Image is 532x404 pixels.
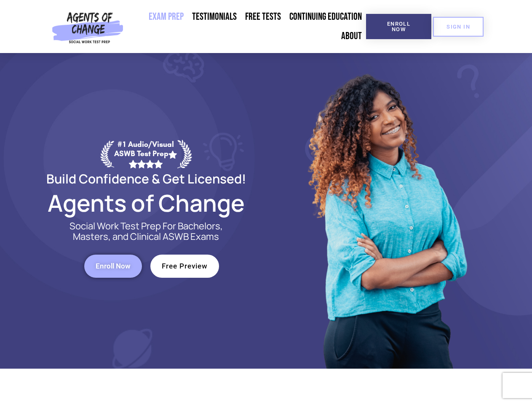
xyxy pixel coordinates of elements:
p: Social Work Test Prep For Bachelors, Masters, and Clinical ASWB Exams [60,221,233,242]
span: Free Preview [162,263,208,270]
a: About [337,27,366,46]
h2: Build Confidence & Get Licensed! [26,173,266,185]
a: Enroll Now [366,14,431,39]
div: #1 Audio/Visual ASWB Test Prep [114,140,177,168]
img: Website Image 1 (1) [302,53,471,369]
h2: Agents of Change [26,193,266,213]
a: Continuing Education [285,7,366,27]
a: SIGN IN [433,17,484,37]
a: Enroll Now [84,255,142,278]
a: Free Tests [241,7,285,27]
span: Enroll Now [96,263,131,270]
nav: Menu [127,7,366,46]
a: Testimonials [188,7,241,27]
span: SIGN IN [446,24,470,29]
span: Enroll Now [380,21,418,32]
a: Free Preview [150,255,219,278]
a: Exam Prep [144,7,188,27]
